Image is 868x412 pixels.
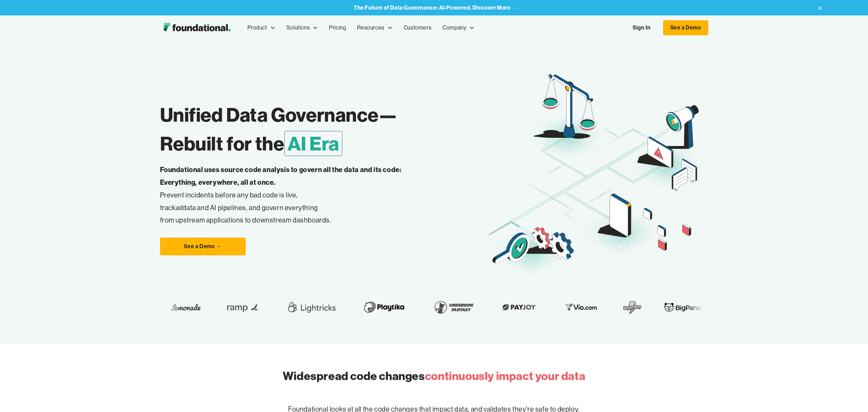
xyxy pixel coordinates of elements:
a: Pricing [323,16,352,39]
a: See a Demo → [160,238,246,255]
div: Product [247,23,267,32]
div: Product [242,16,281,39]
img: Lightricks [283,298,335,317]
h1: Unified Data Governance— Rebuilt for the [160,100,489,158]
a: Sign In [626,21,657,35]
a: See a Demo [663,20,708,35]
div: Solutions [281,16,323,39]
span: continuously impact your data [425,369,585,383]
img: BigPanda [662,302,702,313]
img: Lemonade [168,302,198,313]
div: Resources [357,23,384,32]
img: Ramp [220,298,261,317]
em: all [176,203,183,212]
a: The Future of Data Governance: AI-Powered. Discover More → [354,4,517,11]
div: Resources [352,16,398,39]
div: Company [437,16,480,39]
img: Underdog Fantasy [428,298,475,317]
p: Prevent incidents before any bad code is live, track data and AI pipelines, and govern everything... [160,163,423,227]
h2: Widespread code changes [283,368,585,384]
img: SuperPlay [621,298,640,317]
strong: Foundational uses source code analysis to govern all the data and its code: Everything, everywher... [160,165,402,186]
a: home [160,21,234,35]
span: AI Era [284,131,343,156]
div: Company [442,23,466,32]
img: Payjoy [497,302,537,313]
img: Foundational Logo [160,21,234,35]
img: Vio.com [559,302,599,313]
a: Customers [398,16,437,39]
div: Solutions [286,23,310,32]
img: Playtika [357,298,406,317]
